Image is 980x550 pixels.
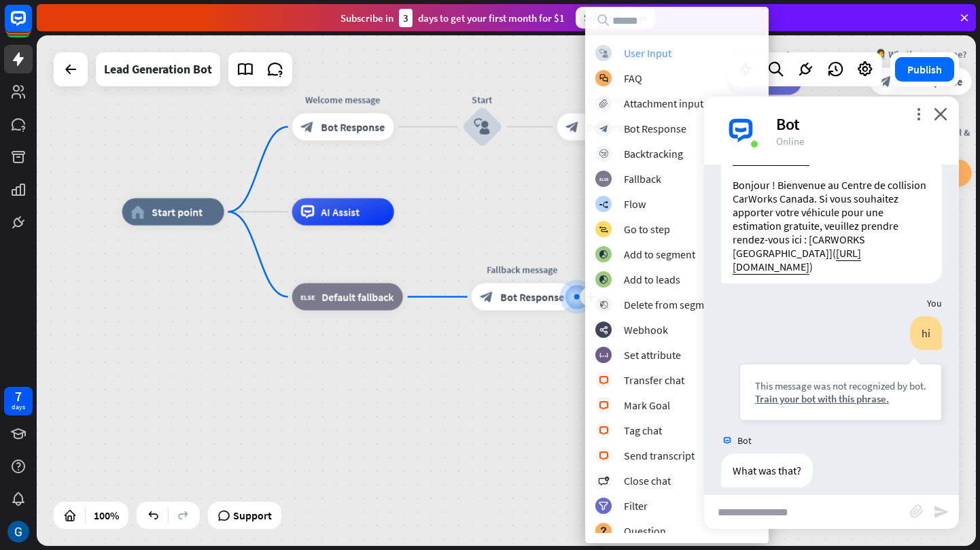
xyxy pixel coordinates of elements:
div: Subscribe now [576,7,655,29]
i: block_bot_response [599,124,608,133]
div: Send transcript [624,449,695,462]
div: Question [624,524,666,538]
i: block_livechat [599,426,609,435]
div: FAQ [624,71,642,85]
i: block_livechat [599,401,609,410]
a: [URL][DOMAIN_NAME] [733,246,861,273]
i: block_close_chat [598,477,609,485]
i: builder_tree [599,200,608,209]
i: block_bot_response [301,120,315,134]
div: Bot [776,114,943,135]
i: filter [599,502,608,511]
i: block_delete_from_segment [599,300,608,309]
i: block_user_input [474,119,491,135]
div: Backtracking [624,147,683,160]
span: Start point [152,205,203,219]
div: Hi! Welcome to CarWorks Canada Collision Center. If you would like to bring your car in for a fre... [721,86,942,283]
i: webhooks [599,326,608,334]
div: What was that? [721,453,813,487]
div: Lead Generation Bot [104,52,212,86]
i: block_faq [599,74,608,83]
div: Transfer chat [624,373,684,387]
div: Welcome message [282,93,404,107]
i: more_vert [912,107,925,120]
div: Fallback message [461,263,584,277]
div: Train your bot with this phrase. [755,392,926,405]
div: Add to segment [624,247,695,261]
div: Bot Response [624,122,686,135]
span: Default fallback [322,290,394,304]
i: block_user_input [599,49,608,58]
i: block_set_attribute [599,351,608,360]
div: hi [910,316,942,350]
i: block_livechat [599,451,609,460]
span: Bot Response [501,290,565,304]
i: block_bot_response [566,120,580,134]
i: block_goto [599,225,608,234]
i: block_bot_response [480,290,494,304]
div: User Input [624,46,671,60]
i: close [934,107,947,120]
div: 3 [399,9,413,27]
div: Go to step [624,222,670,236]
i: block_fallback [599,175,608,184]
div: Tag chat [624,424,662,437]
div: Attachment input [624,97,703,110]
div: Add to leads [624,273,680,286]
i: block_add_to_segment [599,250,608,259]
button: Open LiveChat chat widget [11,5,52,46]
a: 7 days [4,387,33,415]
div: Set attribute [624,348,681,362]
div: Online [776,135,943,148]
div: 100% [90,504,123,526]
i: block_bot_response [879,74,892,88]
div: Webhook [624,323,668,337]
div: Delete from segment [624,298,719,311]
div: Subscribe in days to get your first month for $1 [340,9,565,27]
span: You [927,297,942,309]
div: Name is empty [717,47,812,61]
div: days [12,402,25,412]
i: block_backtracking [599,150,608,158]
div: Close chat [624,474,671,487]
i: block_add_to_segment [599,275,608,284]
i: block_fallback [301,290,315,304]
button: Publish [895,57,954,82]
div: Flow [624,197,646,211]
i: block_livechat [599,376,609,385]
div: Let's start [547,93,669,107]
div: Mark Goal [624,398,670,412]
i: block_question [599,527,608,536]
span: Support [233,504,272,526]
i: home_2 [131,205,145,219]
span: Bot [737,434,752,447]
div: 7 [15,390,22,402]
div: This message was not recognized by bot. [755,379,926,392]
span: Bot Response [899,74,963,88]
span: Filter [757,74,782,88]
span: Bot Response [321,120,385,134]
i: send [933,504,949,520]
div: Fallback [624,172,661,186]
div: Filter [624,499,648,513]
div: Start [442,93,523,107]
span: AI Assist [321,205,360,219]
i: block_attachment [910,504,924,518]
i: block_attachment [599,99,608,108]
